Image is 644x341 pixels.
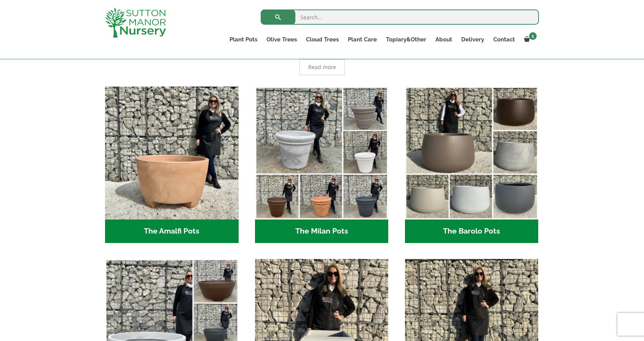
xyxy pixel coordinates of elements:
[405,219,539,243] h2: The Barolo Pots
[381,34,431,45] a: Topiary&Other
[105,8,166,38] img: logo
[457,34,489,45] a: Delivery
[301,34,343,45] a: Cloud Trees
[529,32,537,40] span: 1
[308,65,336,70] span: Read more
[105,87,239,243] a: Visit product category The Amalfi Pots
[343,34,381,45] a: Plant Care
[405,87,539,243] a: Visit product category The Barolo Pots
[255,219,389,243] h2: The Milan Pots
[405,87,539,220] img: The Barolo Pots
[262,34,301,45] a: Olive Trees
[489,34,520,45] a: Contact
[105,87,239,220] img: The Amalfi Pots
[255,87,389,220] img: The Milan Pots
[520,34,539,45] a: 1
[225,34,262,45] a: Plant Pots
[431,34,457,45] a: About
[105,219,239,243] h2: The Amalfi Pots
[261,9,539,25] input: Search...
[255,87,389,243] a: Visit product category The Milan Pots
